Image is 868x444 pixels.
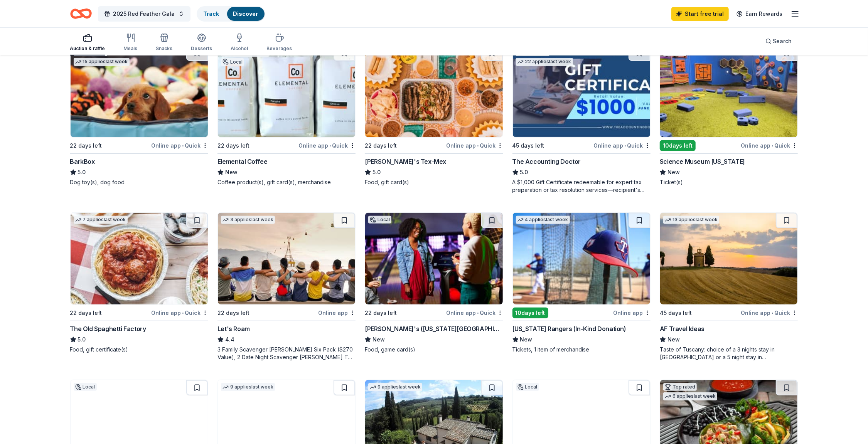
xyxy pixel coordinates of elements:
[233,10,258,17] a: Discover
[513,213,650,304] img: Image for Texas Rangers (In-Kind Donation)
[671,7,729,21] a: Start free trial
[182,143,184,149] span: •
[225,168,238,177] span: New
[217,157,268,166] div: Elemental Coffee
[365,212,503,353] a: Image for Andy B's (Oklahoma City)Local22 days leftOnline app•Quick[PERSON_NAME]'s ([US_STATE][GE...
[365,346,503,353] div: Food, game card(s)
[221,58,244,66] div: Local
[660,308,692,318] div: 45 days left
[520,335,533,344] span: New
[217,212,356,361] a: Image for Let's Roam3 applieslast week22 days leftOnline appLet's Roam4.43 Family Scavenger [PERS...
[113,9,175,18] span: 2025 Red Feather Gala
[98,6,190,22] button: 2025 Red Feather Gala
[204,10,219,17] a: Track
[225,335,234,344] span: 4.4
[151,141,208,150] div: Online app Quick
[772,310,774,316] span: •
[663,216,719,224] div: 13 applies last week
[512,212,651,353] a: Image for Texas Rangers (In-Kind Donation)4 applieslast week10days leftOnline app[US_STATE] Range...
[741,308,798,318] div: Online app Quick
[71,213,208,304] img: Image for The Old Spaghetti Factory
[667,168,680,177] span: New
[516,383,539,391] div: Local
[741,141,798,150] div: Online app Quick
[182,310,184,316] span: •
[512,178,651,194] div: A $1,000 Gift Certificate redeemable for expert tax preparation or tax resolution services—recipi...
[151,308,208,318] div: Online app Quick
[217,45,356,186] a: Image for Elemental Coffee1 applylast weekLocal22 days leftOnline app•QuickElemental CoffeeNewCof...
[267,45,292,52] div: Beverages
[365,308,397,318] div: 22 days left
[516,58,573,66] div: 22 applies last week
[70,324,146,333] div: The Old Spaghetti Factory
[613,308,651,318] div: Online app
[156,45,173,52] div: Snacks
[74,58,130,66] div: 15 applies last week
[221,383,275,391] div: 9 applies last week
[365,45,503,186] a: Image for Chuy's Tex-Mex22 days leftOnline app•Quick[PERSON_NAME]'s Tex-Mex5.0Food, gift card(s)
[217,346,356,361] div: 3 Family Scavenger [PERSON_NAME] Six Pack ($270 Value), 2 Date Night Scavenger [PERSON_NAME] Two ...
[267,30,292,55] button: Beverages
[512,157,581,166] div: The Accounting Doctor
[660,45,797,137] img: Image for Science Museum Oklahoma
[365,45,502,137] img: Image for Chuy's Tex-Mex
[368,216,391,224] div: Local
[516,216,570,224] div: 4 applies last week
[221,216,275,224] div: 3 applies last week
[231,30,248,55] button: Alcohol
[197,6,265,22] button: TrackDiscover
[70,308,102,318] div: 22 days left
[446,308,503,318] div: Online app Quick
[773,37,792,46] span: Search
[660,157,745,166] div: Science Museum [US_STATE]
[74,383,97,391] div: Local
[512,324,626,333] div: [US_STATE] Rangers (In-Kind Donation)
[660,324,705,333] div: AF Travel Ideas
[512,45,651,194] a: Image for The Accounting DoctorTop rated22 applieslast week45 days leftOnline app•QuickThe Accoun...
[329,143,331,149] span: •
[365,324,503,333] div: [PERSON_NAME]'s ([US_STATE][GEOGRAPHIC_DATA])
[660,346,798,361] div: Taste of Tuscany: choice of a 3 nights stay in [GEOGRAPHIC_DATA] or a 5 night stay in [GEOGRAPHIC...
[446,141,503,150] div: Online app Quick
[667,335,680,344] span: New
[365,213,502,304] img: Image for Andy B's (Oklahoma City)
[70,178,208,186] div: Dog toy(s), dog food
[512,141,544,150] div: 45 days left
[70,212,208,353] a: Image for The Old Spaghetti Factory7 applieslast week22 days leftOnline app•QuickThe Old Spaghett...
[520,168,528,177] span: 5.0
[477,143,479,149] span: •
[759,34,798,49] button: Search
[70,45,208,186] a: Image for BarkBoxTop rated15 applieslast week22 days leftOnline app•QuickBarkBox5.0Dog toy(s), do...
[70,30,105,55] button: Auction & raffle
[365,157,446,166] div: [PERSON_NAME]'s Tex-Mex
[368,383,422,391] div: 9 applies last week
[218,213,355,304] img: Image for Let's Roam
[318,308,356,318] div: Online app
[218,45,355,137] img: Image for Elemental Coffee
[78,335,86,344] span: 5.0
[217,324,250,333] div: Let's Roam
[78,168,86,177] span: 5.0
[156,30,173,55] button: Snacks
[513,45,650,137] img: Image for The Accounting Doctor
[191,45,212,52] div: Desserts
[298,141,356,150] div: Online app Quick
[124,30,138,55] button: Meals
[217,308,249,318] div: 22 days left
[70,5,92,23] a: Home
[772,143,774,149] span: •
[593,141,651,150] div: Online app Quick
[663,383,697,391] div: Top rated
[732,7,787,21] a: Earn Rewards
[70,141,102,150] div: 22 days left
[477,310,479,316] span: •
[365,178,503,186] div: Food, gift card(s)
[231,45,248,52] div: Alcohol
[624,143,626,149] span: •
[660,45,798,186] a: Image for Science Museum OklahomaLocal10days leftOnline app•QuickScience Museum [US_STATE]NewTick...
[70,157,95,166] div: BarkBox
[372,335,385,344] span: New
[372,168,381,177] span: 5.0
[660,140,696,151] div: 10 days left
[660,213,797,304] img: Image for AF Travel Ideas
